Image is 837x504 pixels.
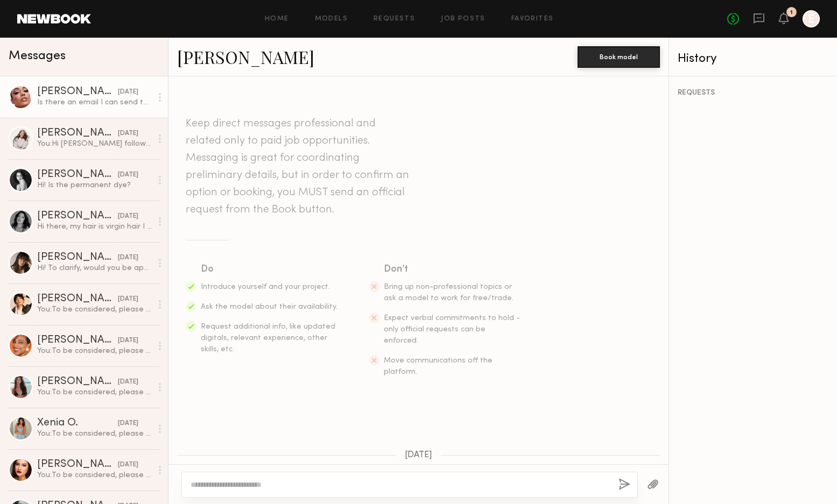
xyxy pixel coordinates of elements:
[37,418,118,429] div: Xenia O.
[441,16,486,23] a: Job Posts
[803,10,820,27] a: E
[37,304,152,315] div: You: To be considered, please send: 1. Hair Color History (last 5 years): * When was the last tim...
[118,336,138,346] div: [DATE]
[315,16,348,23] a: Models
[37,335,118,346] div: [PERSON_NAME]
[201,262,339,277] div: Do
[201,303,337,310] span: Ask the model about their availability.
[37,97,152,108] div: Is there an email I can send the video to I can’t attach on here thank you! :)
[37,169,118,180] div: [PERSON_NAME]
[118,377,138,387] div: [DATE]
[118,418,138,429] div: [DATE]
[37,346,152,356] div: You: To be considered, please send: 1. Hair Color History (last 5 years): * When was the last tim...
[37,252,118,263] div: [PERSON_NAME]
[37,387,152,397] div: You: To be considered, please send: 1. Hair Color History (last 5 years): * When was the last tim...
[790,10,793,16] div: 1
[511,16,554,23] a: Favorites
[186,115,412,218] header: Keep direct messages professional and related only to paid job opportunities. Messaging is great ...
[37,139,152,149] div: You: Hi [PERSON_NAME] following up :)
[384,315,520,344] span: Expect verbal commitments to hold - only official requests can be enforced.
[201,283,330,290] span: Introduce yourself and your project.
[37,222,152,232] div: Hi there, my hair is virgin hair I don’t dye it , I only maintain in through cuts , I don’t wear ...
[678,89,828,97] div: REQUESTS
[177,45,314,68] a: [PERSON_NAME]
[265,16,289,23] a: Home
[37,87,118,97] div: [PERSON_NAME]
[405,451,432,460] span: [DATE]
[118,460,138,470] div: [DATE]
[37,211,118,222] div: [PERSON_NAME]
[578,46,660,68] button: Book model
[37,294,118,304] div: [PERSON_NAME]
[37,263,152,273] div: Hi! To clarify, would you be applying dye to my hair and would it be semi-permanent, temporary or...
[384,262,522,277] div: Don’t
[118,129,138,139] div: [DATE]
[118,294,138,304] div: [DATE]
[118,253,138,263] div: [DATE]
[37,470,152,480] div: You: To be considered, please send: 1. Hair Color History (last 5 years): * When was the last tim...
[118,211,138,222] div: [DATE]
[201,323,335,353] span: Request additional info, like updated digitals, relevant experience, other skills, etc.
[37,459,118,470] div: [PERSON_NAME]
[9,50,66,62] span: Messages
[37,429,152,439] div: You: To be considered, please send: 1. Hair Color History (last 5 years): * When was the last tim...
[37,128,118,139] div: [PERSON_NAME]
[384,357,493,375] span: Move communications off the platform.
[678,53,828,65] div: History
[578,52,660,61] a: Book model
[374,16,415,23] a: Requests
[118,170,138,180] div: [DATE]
[384,283,514,302] span: Bring up non-professional topics or ask a model to work for free/trade.
[37,180,152,190] div: Hi! Is the permanent dye?
[118,87,138,97] div: [DATE]
[37,377,118,387] div: [PERSON_NAME]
